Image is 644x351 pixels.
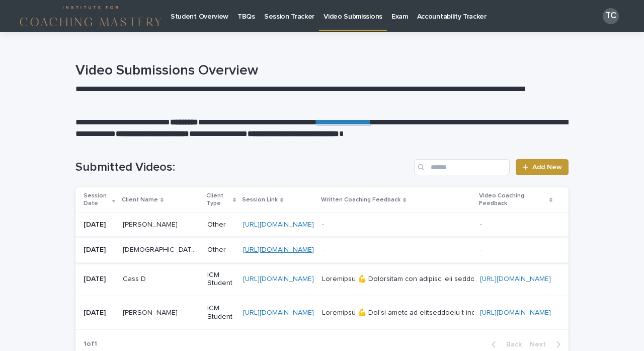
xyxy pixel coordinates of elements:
p: Client Type [206,190,230,209]
p: [DATE] [84,246,115,254]
span: Add New [532,164,562,171]
p: Written Coaching Feedback [321,194,400,205]
div: Loremipsu 💪 Dol'si ametc ad elitseddoeiu t inci utlab et dolorem al enima mi veni quisno exer ull... [322,309,471,317]
p: Other [207,246,235,254]
h1: Submitted Videos: [75,160,410,175]
a: [URL][DOMAIN_NAME] [480,309,551,316]
p: Session Date [84,190,110,209]
button: Next [526,340,569,349]
p: [DATE] [84,309,115,317]
div: - [322,221,324,229]
p: ICM Student [207,271,235,288]
div: - [322,246,324,254]
div: Loremipsu 💪 Dolorsitam con adipisc, eli seddoeiusm temp inc utla etdol mag aliquaen, admin ven qu... [322,275,471,284]
p: Other [207,221,235,229]
a: [URL][DOMAIN_NAME] [243,221,314,228]
span: Next [530,341,552,348]
p: Cass D [123,273,148,284]
a: [URL][DOMAIN_NAME] [243,309,314,316]
div: TC [603,8,619,24]
img: 4Rda4GhBQVGiJB9KOzQx [20,6,161,26]
p: [DATE] [84,275,115,284]
p: [PERSON_NAME] [123,307,180,317]
tr: [DATE][PERSON_NAME][PERSON_NAME] Other[URL][DOMAIN_NAME]- -- [75,213,569,238]
a: [URL][DOMAIN_NAME] [480,275,551,283]
p: [DEMOGRAPHIC_DATA] W [123,244,201,254]
input: Search [414,159,510,175]
a: [URL][DOMAIN_NAME] [243,246,314,253]
p: [PERSON_NAME] [123,219,180,229]
p: - [480,219,484,229]
p: Client Name [122,194,158,205]
a: Add New [516,159,569,175]
span: Back [500,341,522,348]
p: [DATE] [84,221,115,229]
button: Back [484,340,526,349]
p: - [480,244,484,254]
h1: Video Submissions Overview [75,62,569,80]
tr: [DATE]Cass DCass D ICM Student[URL][DOMAIN_NAME]Loremipsu 💪 Dolorsitam con adipisc, eli seddoeius... [75,262,569,296]
p: Video Coaching Feedback [479,190,547,209]
p: ICM Student [207,304,235,321]
tr: [DATE][DEMOGRAPHIC_DATA] W[DEMOGRAPHIC_DATA] W Other[URL][DOMAIN_NAME]- -- [75,237,569,262]
p: Session Link [242,194,278,205]
tr: [DATE][PERSON_NAME][PERSON_NAME] ICM Student[URL][DOMAIN_NAME]Loremipsu 💪 Dol'si ametc ad elitsed... [75,296,569,330]
a: [URL][DOMAIN_NAME] [243,275,314,283]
